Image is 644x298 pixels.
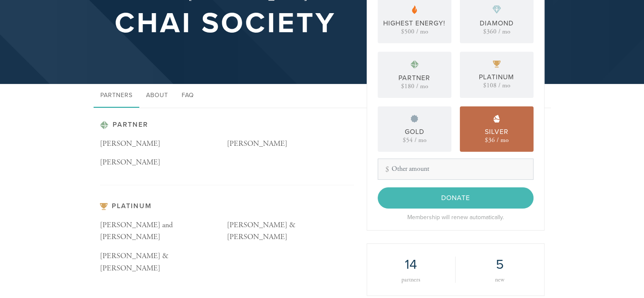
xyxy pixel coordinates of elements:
[411,115,418,123] img: pp-silver.svg
[100,157,160,167] span: [PERSON_NAME]
[175,84,201,108] a: FAQ
[403,137,426,143] div: $54 / mo
[100,121,354,129] h3: Partner
[139,84,175,108] a: About
[398,73,430,83] div: Partner
[468,277,531,283] div: new
[115,10,339,37] h1: Chai Society
[405,127,424,137] div: Gold
[227,219,354,244] p: [PERSON_NAME] & [PERSON_NAME]
[100,219,227,244] p: [PERSON_NAME] and [PERSON_NAME]
[100,139,160,148] span: [PERSON_NAME]
[100,202,354,210] h3: Platinum
[100,121,108,129] img: pp-platinum.svg
[383,18,445,28] div: Highest Energy!
[410,60,419,69] img: pp-platinum.svg
[485,127,509,137] div: Silver
[401,83,428,89] div: $180 / mo
[493,61,500,68] img: pp-gold.svg
[380,277,442,283] div: partners
[468,256,531,273] h2: 5
[483,28,510,35] div: $360 / mo
[227,138,354,150] p: [PERSON_NAME]
[378,159,533,180] input: Other amount
[493,115,500,123] img: pp-bronze.svg
[100,203,108,210] img: pp-gold.svg
[479,72,514,82] div: Platinum
[94,84,139,108] a: Partners
[412,6,417,14] img: pp-partner.svg
[483,82,510,89] div: $108 / mo
[380,256,442,273] h2: 14
[100,250,227,275] p: [PERSON_NAME] & [PERSON_NAME]
[480,18,514,28] div: Diamond
[378,213,533,222] div: Membership will renew automatically.
[492,6,501,14] img: pp-diamond.svg
[401,28,428,35] div: $500 / mo
[485,137,509,143] div: $36 / mo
